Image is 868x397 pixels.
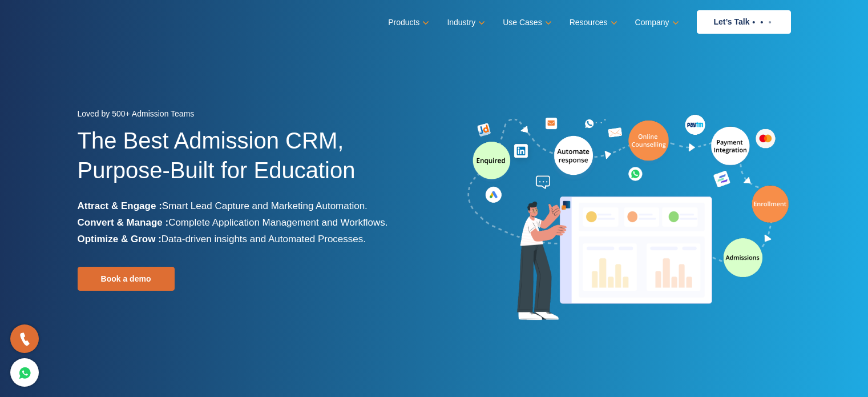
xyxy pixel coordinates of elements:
a: Industry [447,14,483,31]
div: Loved by 500+ Admission Teams [78,106,426,126]
b: Optimize & Grow : [78,234,162,244]
a: Let’s Talk [697,10,791,34]
h1: The Best Admission CRM, Purpose-Built for Education [78,126,426,198]
b: Attract & Engage : [78,200,162,211]
a: Use Cases [503,14,549,31]
a: Resources [570,14,615,31]
span: Complete Application Management and Workflows. [168,217,387,228]
a: Products [388,14,427,31]
a: Company [635,14,677,31]
b: Convert & Manage : [78,217,169,228]
span: Data-driven insights and Automated Processes. [162,234,366,244]
img: admission-software-home-page-header [466,112,791,325]
a: Book a demo [78,267,175,291]
span: Smart Lead Capture and Marketing Automation. [162,200,368,211]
